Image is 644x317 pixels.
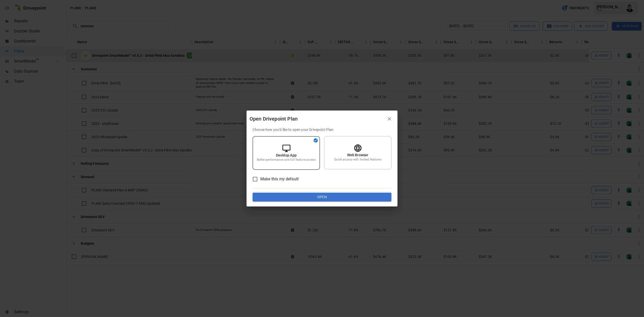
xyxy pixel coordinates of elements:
[334,157,381,162] p: Quick access with limited features
[253,193,391,202] button: Open
[257,158,315,162] p: Better performance and full feature access
[250,115,384,123] div: Open Drivepoint Plan
[253,127,391,132] p: Choose how you'd like to open your Drivepoint Plan
[347,152,369,157] p: Web Browser
[260,176,299,182] span: Make this my default
[276,153,297,158] p: Desktop App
